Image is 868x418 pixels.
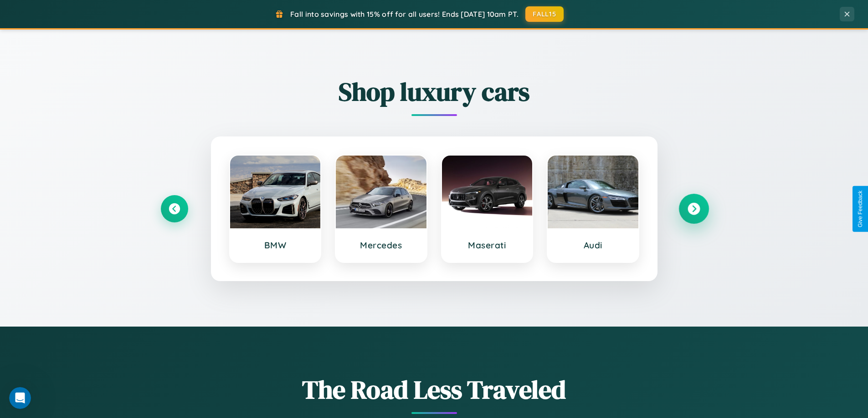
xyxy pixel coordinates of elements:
[345,240,417,251] h3: Mercedes
[9,387,31,409] iframe: Intercom live chat
[857,191,863,227] div: Give Feedback
[557,240,629,251] h3: Audi
[290,10,519,19] span: Fall into savings with 15% off for all users! Ends [DATE] 10am PT.
[161,372,708,407] h1: The Road Less Traveled
[239,240,312,251] h3: BMW
[525,6,564,22] button: FALL15
[161,74,708,109] h2: Shop luxury cars
[451,240,524,251] h3: Maserati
